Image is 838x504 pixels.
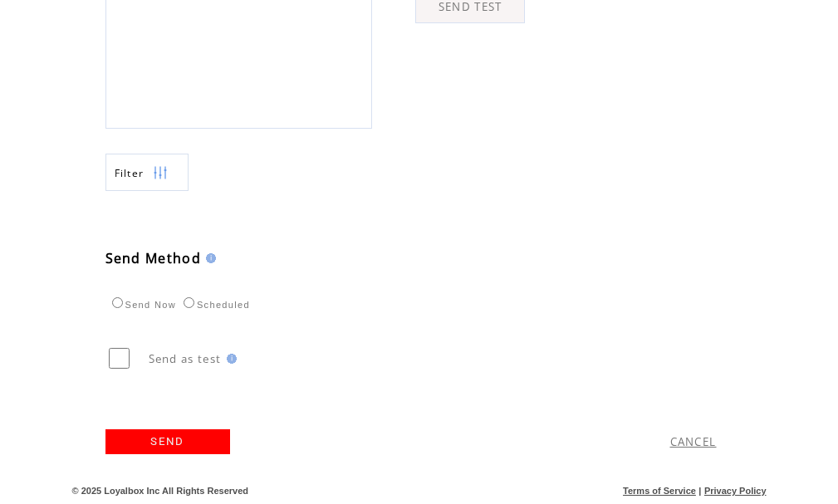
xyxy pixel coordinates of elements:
[72,486,249,496] span: © 2025 Loyalbox Inc All Rights Reserved
[201,253,216,263] img: help.gif
[115,166,145,180] span: Show filters
[108,300,176,310] label: Send Now
[704,486,767,496] a: Privacy Policy
[105,429,230,454] a: SEND
[105,154,189,191] a: Filter
[698,486,701,496] span: |
[153,154,168,192] img: filters.png
[149,351,222,366] span: Send as test
[623,486,696,496] a: Terms of Service
[222,354,237,364] img: help.gif
[105,249,202,267] span: Send Method
[670,434,717,449] a: CANCEL
[112,297,123,308] input: Send Now
[179,300,250,310] label: Scheduled
[184,297,194,308] input: Scheduled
